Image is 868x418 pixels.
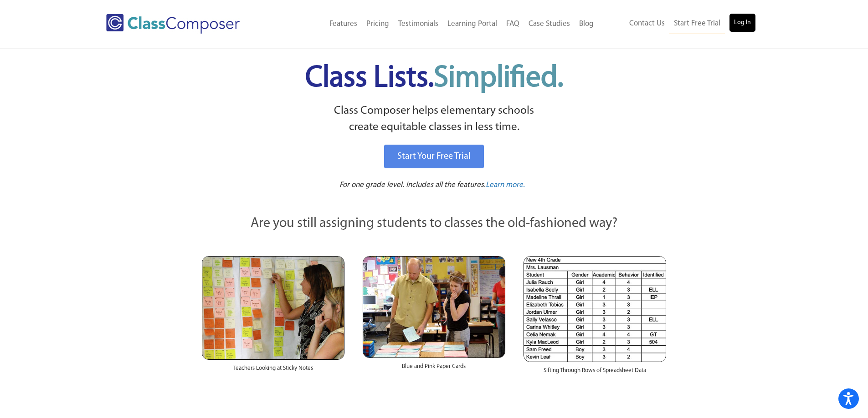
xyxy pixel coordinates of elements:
img: Teachers Looking at Sticky Notes [202,256,344,360]
span: Learn more. [486,181,525,189]
img: Spreadsheets [524,256,666,362]
a: Contact Us [625,14,669,34]
a: Case Studies [524,14,575,34]
a: Learn more. [486,180,525,191]
img: Class Composer [106,14,240,34]
a: Features [325,14,362,34]
a: Blog [575,14,598,34]
a: Learning Portal [443,14,502,34]
a: Start Your Free Trial [384,145,484,168]
nav: Header Menu [598,14,755,34]
p: Class Composer helps elementary schools create equitable classes in less time. [200,103,668,136]
span: Class Lists. [305,64,563,93]
a: Pricing [362,14,394,34]
div: Blue and Pink Paper Cards [363,358,505,380]
div: Sifting Through Rows of Spreadsheet Data [524,362,666,384]
a: Testimonials [394,14,443,34]
nav: Header Menu [277,14,598,34]
a: Start Free Trial [669,14,725,34]
p: Are you still assigning students to classes the old-fashioned way? [202,214,667,234]
a: FAQ [502,14,524,34]
span: For one grade level. Includes all the features. [339,181,486,189]
div: Teachers Looking at Sticky Notes [202,360,344,382]
span: Start Your Free Trial [397,152,471,161]
img: Blue and Pink Paper Cards [363,256,505,358]
a: Log In [729,14,755,32]
span: Simplified. [434,64,563,93]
